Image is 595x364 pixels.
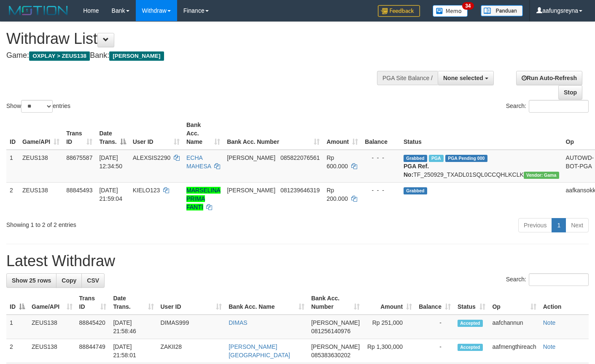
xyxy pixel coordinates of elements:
th: Trans ID: activate to sort column ascending [76,291,110,315]
span: Accepted [458,344,483,351]
h1: Latest Withdraw [6,253,589,270]
td: DIMAS999 [157,315,226,339]
td: ZAKII28 [157,339,226,363]
a: Note [543,343,556,350]
button: None selected [438,71,494,85]
span: [DATE] 12:34:50 [99,154,122,170]
td: ZEUS138 [28,339,76,363]
a: 1 [552,218,566,232]
td: [DATE] 21:58:01 [110,339,157,363]
span: Copy [62,277,76,284]
a: [PERSON_NAME][GEOGRAPHIC_DATA] [229,343,290,359]
td: [DATE] 21:58:46 [110,315,157,339]
a: Copy [56,273,82,288]
img: Feedback.jpg [378,5,420,17]
span: Copy 081239646319 to clipboard [280,187,320,194]
div: - - - [365,186,397,194]
a: Run Auto-Refresh [516,71,582,85]
span: 88675587 [66,154,92,161]
img: Button%20Memo.svg [433,5,468,17]
a: Stop [558,85,582,100]
th: Op: activate to sort column ascending [489,291,539,315]
th: Balance: activate to sort column ascending [415,291,454,315]
span: [PERSON_NAME] [109,51,164,61]
a: Show 25 rows [6,273,57,288]
td: - [415,315,454,339]
select: Showentries [21,100,53,113]
a: CSV [81,273,105,288]
a: Next [565,218,589,232]
span: Grabbed [404,187,427,194]
th: Bank Acc. Name: activate to sort column ascending [225,291,308,315]
td: TF_250929_TXADL01SQL0CCQHLKCLK [400,150,563,183]
b: PGA Ref. No: [404,163,429,178]
th: Game/API: activate to sort column ascending [19,117,63,150]
span: Show 25 rows [12,277,51,284]
span: Rp 600.000 [326,154,348,170]
a: ECHA MAHESA [186,154,211,170]
th: User ID: activate to sort column ascending [157,291,226,315]
td: ZEUS138 [19,182,63,215]
td: 88845420 [76,315,110,339]
span: Accepted [458,320,483,327]
span: 88845493 [66,187,92,194]
th: Status [400,117,563,150]
img: panduan.png [481,5,523,16]
th: Date Trans.: activate to sort column descending [96,117,129,150]
span: Copy 081256140976 to clipboard [311,328,350,334]
input: Search: [529,100,589,113]
th: User ID: activate to sort column ascending [129,117,183,150]
td: Rp 1,300,000 [363,339,415,363]
h4: Game: Bank: [6,51,388,60]
span: 34 [462,2,474,10]
span: [DATE] 21:59:04 [99,187,122,202]
div: PGA Site Balance / [377,71,438,85]
label: Show entries [6,100,70,113]
span: [PERSON_NAME] [227,154,275,161]
th: Bank Acc. Name: activate to sort column ascending [183,117,223,150]
a: DIMAS [229,319,247,326]
label: Search: [506,100,589,113]
th: Bank Acc. Number: activate to sort column ascending [223,117,323,150]
th: Amount: activate to sort column ascending [363,291,415,315]
a: Previous [518,218,552,232]
td: 1 [6,315,28,339]
span: Copy 085822076561 to clipboard [280,154,320,161]
td: 1 [6,150,19,183]
span: PGA Pending [445,155,487,162]
a: Note [543,319,556,326]
div: Showing 1 to 2 of 2 entries [6,217,242,229]
td: - [415,339,454,363]
th: Game/API: activate to sort column ascending [28,291,76,315]
td: Rp 251,000 [363,315,415,339]
th: Balance [361,117,400,150]
span: OXPLAY > ZEUS138 [29,51,90,61]
span: Vendor URL: https://trx31.1velocity.biz [524,172,559,179]
span: ALEXSIS2290 [133,154,171,161]
th: Bank Acc. Number: activate to sort column ascending [308,291,363,315]
th: Trans ID: activate to sort column ascending [63,117,96,150]
td: 2 [6,182,19,215]
td: ZEUS138 [19,150,63,183]
h1: Withdraw List [6,30,388,47]
th: Action [540,291,589,315]
span: Grabbed [404,155,427,162]
th: ID: activate to sort column descending [6,291,28,315]
td: 88844749 [76,339,110,363]
td: 2 [6,339,28,363]
span: CSV [87,277,99,284]
span: KIELO123 [133,187,160,194]
th: Date Trans.: activate to sort column ascending [110,291,157,315]
td: aafchannun [489,315,539,339]
td: aafmengthireach [489,339,539,363]
span: Marked by aafpengsreynich [429,155,444,162]
a: MARSELINA PRIMA FANTI [186,187,221,210]
span: None selected [443,75,483,81]
span: [PERSON_NAME] [227,187,275,194]
span: [PERSON_NAME] [311,343,360,350]
input: Search: [529,273,589,286]
th: Amount: activate to sort column ascending [323,117,361,150]
span: [PERSON_NAME] [311,319,360,326]
th: ID [6,117,19,150]
img: MOTION_logo.png [6,4,70,17]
